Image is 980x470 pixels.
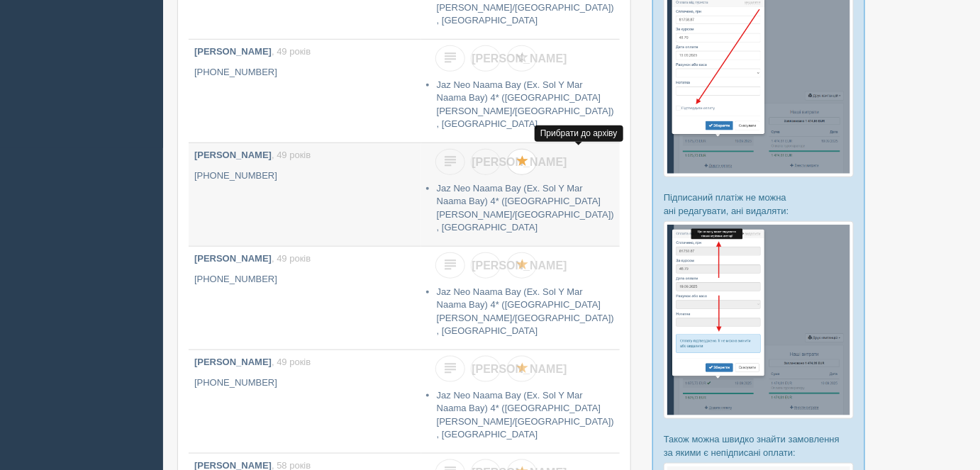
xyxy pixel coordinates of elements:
[664,191,854,218] p: Підписаний платіж не можна ані редагувати, ані видаляти:
[194,357,272,367] b: [PERSON_NAME]
[664,221,854,418] img: %D0%BF%D1%96%D0%B4%D1%82%D0%B2%D0%B5%D1%80%D0%B4%D0%B6%D0%B5%D0%BD%D0%BD%D1%8F-%D0%BE%D0%BF%D0%BB...
[535,125,623,142] div: Прибрати до архіву
[194,150,272,160] b: [PERSON_NAME]
[272,46,311,57] span: , 49 років
[664,432,854,459] p: Також можна швидко знайти замовлення за якими є непідписані оплати:
[194,169,416,183] p: [PHONE_NUMBER]
[472,52,567,65] span: [PERSON_NAME]
[471,252,501,279] a: [PERSON_NAME]
[194,66,416,79] p: [PHONE_NUMBER]
[437,390,614,440] a: Jaz Neo Naama Bay (Ex. Sol Y Mar Naama Bay) 4* ([GEOGRAPHIC_DATA][PERSON_NAME]/[GEOGRAPHIC_DATA])...
[437,183,614,233] a: Jaz Neo Naama Bay (Ex. Sol Y Mar Naama Bay) 4* ([GEOGRAPHIC_DATA][PERSON_NAME]/[GEOGRAPHIC_DATA])...
[189,40,421,142] a: [PERSON_NAME], 49 років [PHONE_NUMBER]
[471,45,501,72] a: [PERSON_NAME]
[194,376,416,390] p: [PHONE_NUMBER]
[189,143,421,246] a: [PERSON_NAME], 49 років [PHONE_NUMBER]
[437,79,614,130] a: Jaz Neo Naama Bay (Ex. Sol Y Mar Naama Bay) 4* ([GEOGRAPHIC_DATA][PERSON_NAME]/[GEOGRAPHIC_DATA])...
[471,356,501,382] a: [PERSON_NAME]
[194,46,272,57] b: [PERSON_NAME]
[272,357,311,367] span: , 49 років
[472,259,567,272] span: [PERSON_NAME]
[189,247,421,349] a: [PERSON_NAME], 49 років [PHONE_NUMBER]
[194,253,272,264] b: [PERSON_NAME]
[189,350,421,453] a: [PERSON_NAME], 49 років [PHONE_NUMBER]
[437,286,614,337] a: Jaz Neo Naama Bay (Ex. Sol Y Mar Naama Bay) 4* ([GEOGRAPHIC_DATA][PERSON_NAME]/[GEOGRAPHIC_DATA])...
[472,156,567,168] span: [PERSON_NAME]
[194,273,416,286] p: [PHONE_NUMBER]
[272,150,311,160] span: , 49 років
[471,149,501,175] a: [PERSON_NAME]
[472,363,567,375] span: [PERSON_NAME]
[272,253,311,264] span: , 49 років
